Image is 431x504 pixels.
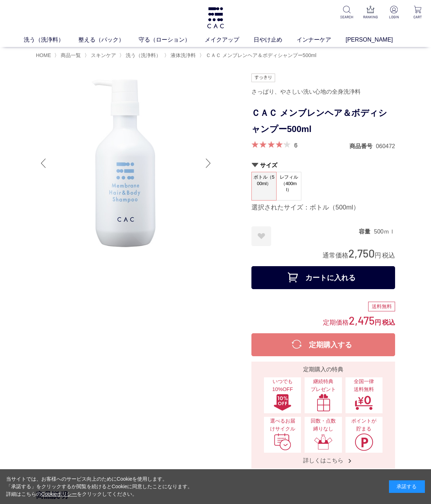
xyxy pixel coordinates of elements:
h1: ＣＡＣ メンブレンヘア＆ボディシャンプー500ml [251,105,395,137]
span: ボトル（500ml） [252,172,276,193]
span: ポイントが貯まる [349,417,379,433]
span: スキンケア [91,52,116,58]
li: 〉 [164,52,198,59]
a: [PERSON_NAME] [346,36,407,44]
a: 整える（パック） [78,36,139,44]
span: 継続特典 プレゼント [308,378,338,393]
a: 商品一覧 [59,52,81,58]
dt: 容量 [359,228,374,235]
span: 税込 [382,252,395,259]
span: 円 [375,252,381,259]
span: 選べるお届けサイクル [268,417,297,433]
a: ＣＡＣ メンブレンヘア＆ボディシャンプー500ml [204,52,316,58]
div: さっぱり、やさしい洗い心地の全身洗浄料 [251,86,395,98]
a: メイクアップ [205,36,254,44]
span: 液体洗浄料 [171,52,196,58]
p: CART [410,14,425,20]
button: 定期購入する [251,333,395,356]
a: スキンケア [89,52,116,58]
a: 日やけ止め [254,36,297,44]
span: いつでも10%OFF [268,378,297,393]
span: 2,475 [349,314,375,327]
a: 洗う（洗浄料） [124,52,161,58]
span: 全国一律 送料無料 [349,378,379,393]
div: 選択されたサイズ：ボトル（500ml） [251,203,395,212]
a: インナーケア [297,36,346,44]
a: 6 [294,141,297,149]
a: SEARCH [339,6,354,20]
span: 通常価格 [323,252,348,259]
img: 継続特典プレゼント [314,394,333,411]
a: 定期購入の特典 いつでも10%OFFいつでも10%OFF 継続特典プレゼント継続特典プレゼント 全国一律送料無料全国一律送料無料 選べるお届けサイクル選べるお届けサイクル 回数・点数縛りなし回数... [251,362,395,468]
a: HOME [36,52,51,58]
a: 液体洗浄料 [169,52,196,58]
img: 全国一律送料無料 [354,394,373,411]
div: 定期購入の特典 [254,365,392,374]
img: すっきり [251,74,275,82]
span: レフィル（400ml） [277,172,301,195]
dt: 商品番号 [349,142,376,150]
a: RANKING [363,6,378,20]
p: RANKING [363,14,378,20]
span: 定期価格 [323,318,349,326]
a: お気に入りに登録する [251,226,271,246]
span: 洗う（洗浄料） [126,52,161,58]
img: 選べるお届けサイクル [273,433,292,451]
div: 送料無料 [368,302,395,312]
li: 〉 [199,52,318,59]
a: 守る（ローション） [139,36,205,44]
span: 商品一覧 [61,52,81,58]
dd: 500ｍｌ [374,228,395,235]
h2: サイズ [251,161,395,169]
img: 回数・点数縛りなし [314,433,333,451]
a: 洗う（洗浄料） [24,36,78,44]
li: 〉 [84,52,118,59]
li: 〉 [54,52,83,59]
li: 〉 [119,52,163,59]
a: LOGIN [386,6,402,20]
a: Cookieポリシー [41,491,77,497]
button: カートに入れる [251,266,395,289]
span: 税込 [382,319,395,326]
span: ＣＡＣ メンブレンヘア＆ボディシャンプー500ml [206,52,316,58]
a: CART [410,6,425,20]
span: 詳しくはこちら [296,457,351,464]
dd: 060472 [376,142,395,150]
div: 当サイトでは、お客様へのサービス向上のためにCookieを使用します。 「承諾する」をクリックするか閲覧を続けるとCookieに同意したことになります。 詳細はこちらの をクリックしてください。 [6,475,193,498]
p: LOGIN [386,14,402,20]
span: 回数・点数縛りなし [308,417,338,433]
div: 承諾する [389,480,425,493]
img: いつでも10%OFF [273,394,292,411]
p: SEARCH [339,14,354,20]
span: 円 [375,319,381,326]
img: logo [206,7,225,28]
img: ポイントが貯まる [354,433,373,451]
img: ＣＡＣ メンブレンヘア＆ボディシャンプー500ml ボトル（500ml） [36,74,215,253]
span: 2,750 [348,246,375,260]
